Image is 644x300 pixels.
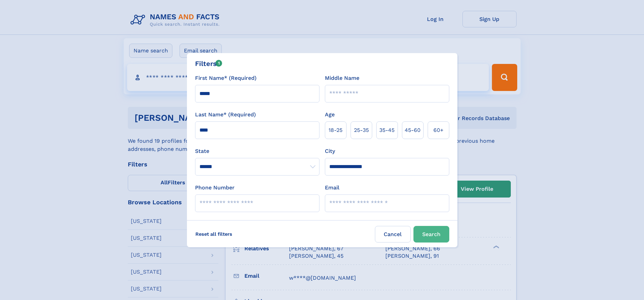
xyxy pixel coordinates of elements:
[325,184,339,192] label: Email
[413,226,449,243] button: Search
[325,147,335,155] label: City
[433,126,444,134] span: 60+
[195,111,256,119] label: Last Name* (Required)
[195,59,222,69] div: Filters
[375,226,411,243] label: Cancel
[195,74,257,82] label: First Name* (Required)
[405,126,421,134] span: 45‑60
[195,147,319,155] label: State
[379,126,395,134] span: 35‑45
[325,111,335,119] label: Age
[191,226,237,242] label: Reset all filters
[329,126,342,134] span: 18‑25
[354,126,369,134] span: 25‑35
[325,74,359,82] label: Middle Name
[195,184,235,192] label: Phone Number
